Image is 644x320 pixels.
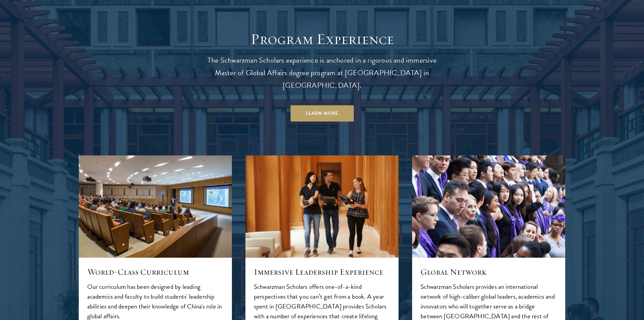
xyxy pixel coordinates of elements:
h5: World-Class Curriculum [87,266,223,278]
a: Learn More [290,105,354,122]
p: The Schwarzman Scholars experience is anchored in a rigorous and immersive Master of Global Affai... [200,54,444,92]
h1: Program Experience [200,30,444,49]
h5: Immersive Leadership Experience [254,266,390,278]
h5: Global Network [421,266,557,278]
